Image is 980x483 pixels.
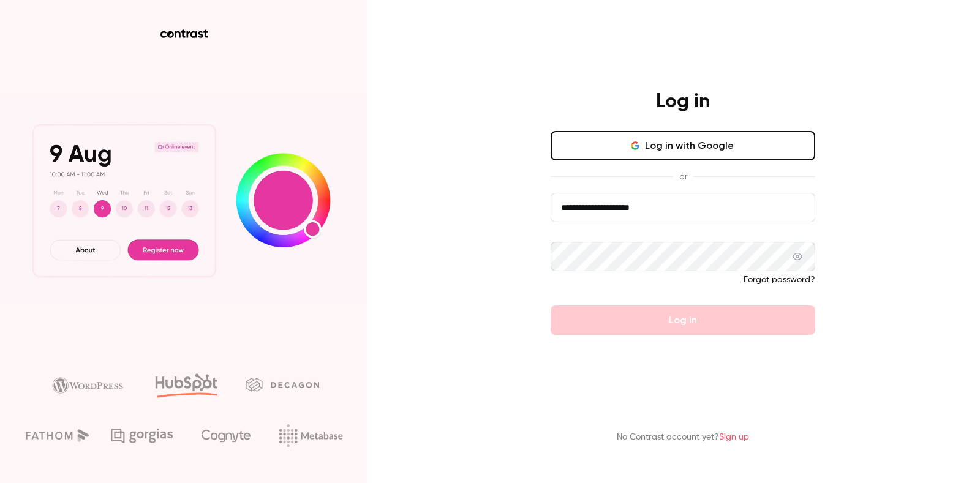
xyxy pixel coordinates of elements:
[719,433,749,441] a: Sign up
[617,431,749,444] p: No Contrast account yet?
[744,275,815,284] a: Forgot password?
[551,131,815,160] button: Log in with Google
[656,89,710,114] h4: Log in
[673,170,693,183] span: or
[246,378,319,391] img: decagon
